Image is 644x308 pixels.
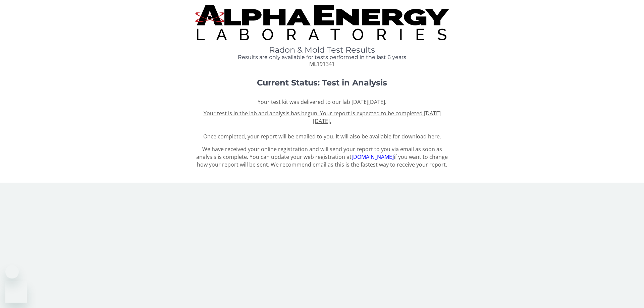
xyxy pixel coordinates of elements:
h1: Radon & Mold Test Results [195,46,449,54]
a: [DOMAIN_NAME] [352,153,394,161]
u: Your test is in the lab and analysis has begun. Your report is expected to be completed [DATE][DA... [204,110,441,125]
iframe: Close message [5,265,19,279]
span: ML191341 [309,60,335,68]
p: Your test kit was delivered to our lab [DATE][DATE]. [195,98,449,106]
span: Once completed, your report will be emailed to you. It will also be available for download here. [203,110,441,140]
p: We have received your online registration and will send your report to you via email as soon as a... [195,145,449,169]
iframe: Button to launch messaging window [5,281,27,303]
h4: Results are only available for tests performed in the last 6 years [195,54,449,60]
img: TightCrop.jpg [195,5,449,40]
strong: Current Status: Test in Analysis [257,78,387,87]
